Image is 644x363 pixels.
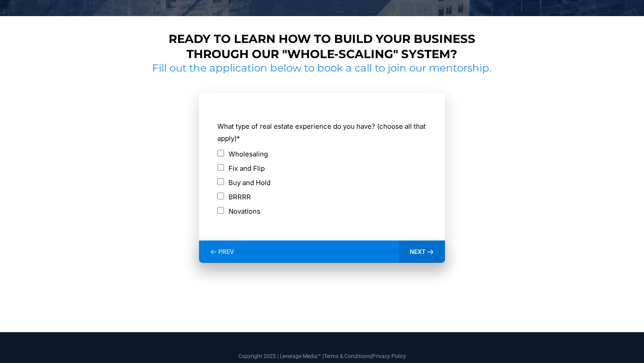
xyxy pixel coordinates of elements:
label: Novations [229,205,260,217]
label: Wholesaling [229,148,268,160]
label: Fix and Flip [229,162,265,174]
label: Buy and Hold [229,177,271,189]
label: BRRRR [229,191,251,203]
a: Privacy Policy [372,353,406,359]
p: Copyright 2025 | Leverage Media™ | | [69,352,575,360]
span: NEXT [410,248,426,256]
a: Terms & Conditions [324,353,371,359]
h2: Fill out the application below to book a call to join our mentorship. [149,62,495,75]
span: PREV [218,248,234,256]
label: What type of real estate experience do you have? (choose all that apply) [217,120,427,144]
strong: Ready to learn how to build your business through our "whole-scaling" system? [169,32,475,61]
